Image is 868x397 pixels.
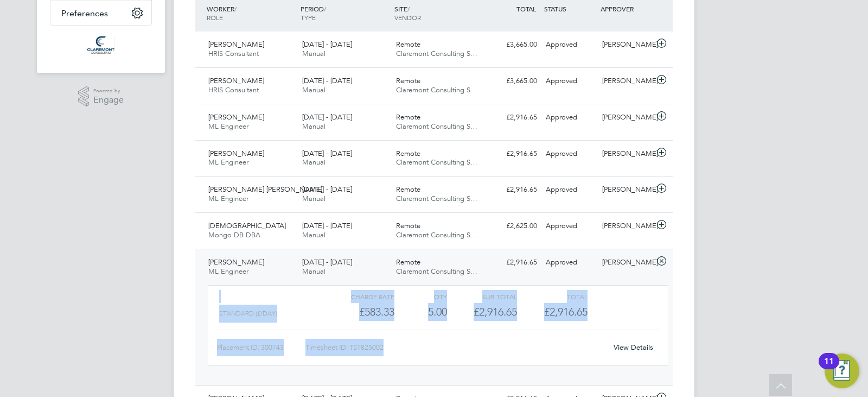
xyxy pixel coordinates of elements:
span: ML Engineer [208,157,248,167]
span: HRIS Consultant [208,49,259,58]
div: [PERSON_NAME] [598,217,654,235]
div: £583.33 [324,303,394,321]
span: [DATE] - [DATE] [302,221,352,230]
span: ROLE [207,13,223,22]
a: Powered byEngage [78,86,124,107]
div: 5.00 [394,303,447,321]
div: £2,916.65 [447,303,517,321]
span: ML Engineer [208,267,248,276]
div: £2,625.00 [485,217,541,235]
div: Approved [541,254,598,272]
div: £2,916.65 [485,109,541,127]
div: [PERSON_NAME] [598,36,654,54]
span: Remote [396,40,420,49]
span: Remote [396,112,420,122]
a: View Details [614,343,653,352]
div: Total [517,290,587,303]
div: Approved [541,145,598,163]
div: £3,665.00 [485,36,541,54]
span: Manual [302,157,325,167]
span: [DATE] - [DATE] [302,185,352,194]
span: / [407,4,410,13]
span: / [234,4,237,13]
span: Remote [396,185,420,194]
div: £2,916.65 [485,145,541,163]
span: [DATE] - [DATE] [302,149,352,158]
div: [PERSON_NAME] [598,72,654,90]
div: £3,665.00 [485,72,541,90]
span: [PERSON_NAME] [208,40,264,49]
span: £2,916.65 [544,305,588,318]
span: [PERSON_NAME] [208,257,264,267]
div: [PERSON_NAME] [598,145,654,163]
span: [PERSON_NAME] [PERSON_NAME] [208,185,322,194]
div: Approved [541,36,598,54]
div: Approved [541,109,598,127]
div: Timesheet ID: TS1825002 [305,339,607,356]
span: Remote [396,257,420,267]
span: Manual [302,194,325,203]
span: Engage [93,96,124,105]
a: Go to home page [50,36,152,54]
div: £2,916.65 [485,181,541,199]
div: [PERSON_NAME] [598,109,654,127]
span: Claremont Consulting S… [396,267,477,276]
span: Claremont Consulting S… [396,85,477,94]
div: £2,916.65 [485,254,541,272]
div: Approved [541,72,598,90]
span: [DATE] - [DATE] [302,112,352,122]
div: [PERSON_NAME] [598,254,654,272]
div: [PERSON_NAME] [598,181,654,199]
span: [PERSON_NAME] [208,149,264,158]
span: / [324,4,326,13]
span: Powered by [93,86,124,96]
span: ML Engineer [208,122,248,131]
span: Manual [302,85,325,94]
span: Remote [396,76,420,85]
div: Charge rate [324,290,394,303]
span: Preferences [61,8,108,18]
button: Open Resource Center, 11 new notifications [825,354,859,388]
span: VENDOR [394,13,421,22]
div: Approved [541,181,598,199]
img: claremontconsulting1-logo-retina.png [87,36,114,54]
span: [PERSON_NAME] [208,112,264,122]
span: HRIS Consultant [208,85,259,94]
div: Sub Total [447,290,517,303]
span: Manual [302,267,325,276]
span: Claremont Consulting S… [396,230,477,240]
span: Manual [302,122,325,131]
div: Approved [541,217,598,235]
span: Remote [396,149,420,158]
span: [DEMOGRAPHIC_DATA] [208,221,286,230]
span: Claremont Consulting S… [396,49,477,58]
span: Manual [302,230,325,240]
span: [DATE] - [DATE] [302,40,352,49]
div: Placement ID: 300743 [217,339,305,356]
span: Claremont Consulting S… [396,194,477,203]
span: Manual [302,49,325,58]
span: [DATE] - [DATE] [302,76,352,85]
span: Standard (£/day) [219,310,277,317]
span: TYPE [301,13,316,22]
span: [PERSON_NAME] [208,76,264,85]
span: Remote [396,221,420,230]
span: ML Engineer [208,194,248,203]
button: Preferences [50,1,151,25]
span: Claremont Consulting S… [396,157,477,167]
span: Claremont Consulting S… [396,122,477,131]
span: TOTAL [516,4,536,13]
div: 11 [824,361,834,375]
span: [DATE] - [DATE] [302,257,352,267]
div: QTY [394,290,447,303]
span: Mongo DB DBA [208,230,260,240]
